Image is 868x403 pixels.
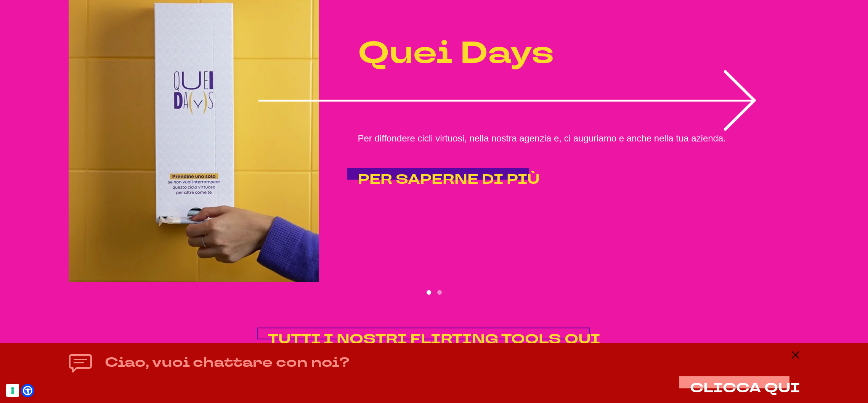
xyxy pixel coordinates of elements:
[690,379,800,397] span: CLICCA QUI
[268,330,600,348] span: TUTTI I NOSTRI FLIRTING TOOLS QUI
[358,131,773,146] p: Per diffondere cicli virtuosi, nella nostra agenzia e, ci auguriamo e anche nella tua azienda.
[437,290,442,295] button: Go to slide 2
[427,290,431,295] button: Go to slide 1
[358,170,540,189] span: PER SAPERNE DI PIÙ
[23,386,32,395] a: Open Accessibility Menu
[690,381,800,396] button: CLICCA QUI
[268,332,600,347] a: TUTTI I NOSTRI FLIRTING TOOLS QUI
[6,384,19,397] button: Le tue preferenze relative al consenso per le tecnologie di tracciamento
[68,288,800,298] ul: Select a slide to show
[105,353,350,372] h4: Ciao, vuoi chattare con noi?
[358,37,773,70] h4: Quei Days
[358,172,540,187] a: PER SAPERNE DI PIÙ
